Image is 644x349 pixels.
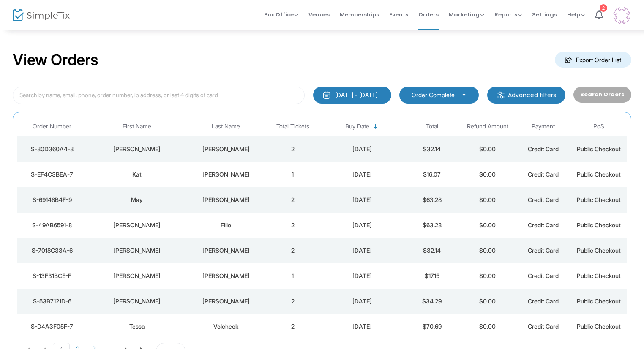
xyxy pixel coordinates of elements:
td: $17.15 [404,263,460,289]
div: S-EF4C3BEA-7 [19,170,85,179]
span: PoS [593,123,604,130]
div: 9/25/2025 [323,297,402,305]
td: 2 [265,238,321,263]
div: Volcheck [189,322,263,331]
span: Help [567,11,585,19]
span: Sortable [372,123,379,130]
span: Credit Card [528,221,559,229]
td: $63.28 [404,187,460,213]
th: Total Tickets [265,117,321,136]
td: 2 [265,187,321,213]
div: 9/25/2025 [323,196,402,204]
div: S-53B7121D-6 [19,297,85,305]
span: Public Checkout [577,297,621,305]
span: Credit Card [528,145,559,153]
td: $63.28 [404,213,460,238]
div: Fillo [189,221,263,229]
span: Settings [532,4,557,25]
td: 1 [265,263,321,289]
div: Courtney [89,272,185,280]
span: Events [389,4,408,25]
span: Orders [418,4,439,25]
td: $0.00 [460,187,516,213]
span: Last Name [212,123,240,130]
span: Order Complete [412,91,455,99]
div: Carter [189,170,263,179]
span: Credit Card [528,171,559,178]
span: Public Checkout [577,323,621,330]
div: 9/25/2025 [323,221,402,229]
div: Stevens [189,196,263,204]
td: $0.00 [460,213,516,238]
td: $0.00 [460,136,516,162]
div: S-13F31BCE-F [19,272,85,280]
span: Public Checkout [577,272,621,279]
div: S-80D360A4-8 [19,145,85,153]
td: $0.00 [460,162,516,187]
div: May [89,196,185,204]
td: $34.29 [404,289,460,314]
td: $0.00 [460,238,516,263]
span: Box Office [264,11,298,19]
div: S-D4A3F05F-7 [19,322,85,331]
div: 9/25/2025 [323,170,402,179]
button: Select [458,90,470,100]
span: Credit Card [528,323,559,330]
span: Venues [308,4,330,25]
div: Blankemeyer [189,246,263,255]
div: S-7018C33A-6 [19,246,85,255]
m-button: Export Order List [555,52,631,68]
span: Memberships [340,4,379,25]
div: 9/25/2025 [323,322,402,331]
td: 2 [265,314,321,339]
span: Buy Date [345,123,369,130]
div: 9/25/2025 [323,145,402,153]
td: $0.00 [460,314,516,339]
td: 2 [265,136,321,162]
span: Order Number [33,123,71,130]
span: First Name [123,123,151,130]
span: Public Checkout [577,171,621,178]
td: $16.07 [404,162,460,187]
h2: View Orders [13,51,98,69]
img: filter [497,91,505,99]
td: 1 [265,162,321,187]
div: Tessa [89,322,185,331]
m-button: Advanced filters [487,87,565,104]
span: Public Checkout [577,247,621,254]
td: $70.69 [404,314,460,339]
div: Sarah [89,145,185,153]
td: 2 [265,213,321,238]
span: Public Checkout [577,221,621,229]
div: 9/25/2025 [323,246,402,255]
span: Reports [494,11,522,19]
span: Public Checkout [577,145,621,153]
div: 2 [600,4,607,12]
div: 9/25/2025 [323,272,402,280]
span: Marketing [449,11,484,19]
td: $0.00 [460,289,516,314]
span: Credit Card [528,196,559,203]
td: $32.14 [404,238,460,263]
div: S-49AB6591-8 [19,221,85,229]
span: Payment [532,123,555,130]
div: Frey [189,272,263,280]
th: Refund Amount [460,117,516,136]
td: 2 [265,289,321,314]
span: Credit Card [528,297,559,305]
div: S-69148B4F-9 [19,196,85,204]
button: [DATE] - [DATE] [313,87,391,104]
input: Search by name, email, phone, order number, ip address, or last 4 digits of card [13,87,305,104]
div: Data table [17,117,627,339]
span: Credit Card [528,272,559,279]
div: Kat [89,170,185,179]
div: Jennifer [89,297,185,305]
div: R Williams [189,297,263,305]
span: Credit Card [528,247,559,254]
span: Public Checkout [577,196,621,203]
td: $0.00 [460,263,516,289]
div: [DATE] - [DATE] [335,91,377,99]
td: $32.14 [404,136,460,162]
img: monthly [322,91,331,99]
div: Nicholas [89,221,185,229]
